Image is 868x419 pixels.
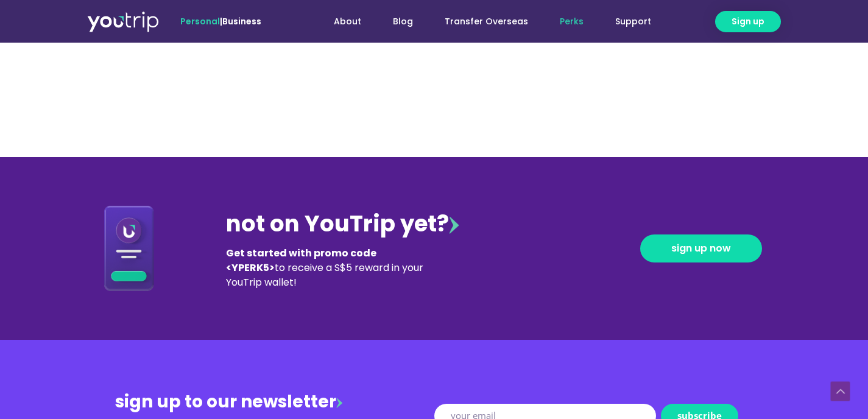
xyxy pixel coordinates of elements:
[226,246,432,290] div: to receive a S$5 reward in your YouTrip wallet!
[222,15,261,27] a: Business
[599,10,667,33] a: Support
[377,10,429,33] a: Blog
[429,10,544,33] a: Transfer Overseas
[715,11,781,32] a: Sign up
[640,234,762,262] a: sign up now
[226,207,459,241] div: not on YouTrip yet?
[671,244,731,253] span: sign up now
[180,15,220,27] span: Personal
[294,10,667,33] nav: Menu
[732,15,764,28] span: Sign up
[318,10,377,33] a: About
[226,246,376,275] b: Get started with promo code <YPERK5>
[544,10,599,33] a: Perks
[104,205,154,291] img: Download App
[115,390,434,414] div: sign up to our newsletter
[180,15,261,27] span: |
